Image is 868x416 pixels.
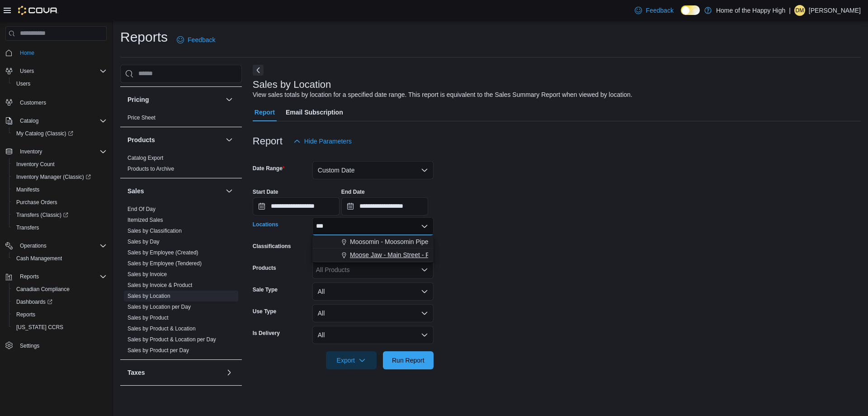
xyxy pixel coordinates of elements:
[16,97,50,108] a: Customers
[127,206,156,212] a: End Of Day
[16,298,52,306] span: Dashboards
[16,47,107,58] span: Home
[253,136,283,147] h3: Report
[13,184,43,195] a: Manifests
[350,237,487,246] span: Moosomin - Moosomin Pipestone - Fire & Flower
[120,204,242,359] div: Sales
[16,340,43,351] a: Settings
[253,330,280,337] label: Is Delivery
[13,309,107,320] span: Reports
[127,368,222,377] button: Taxes
[16,271,42,282] button: Reports
[13,172,94,182] a: Inventory Manager (Classic)
[127,260,202,267] a: Sales by Employee (Tendered)
[127,293,170,299] a: Sales by Location
[127,347,189,354] span: Sales by Product per Day
[2,145,110,158] button: Inventory
[2,339,110,352] button: Settings
[16,340,107,351] span: Settings
[16,240,107,251] span: Operations
[127,325,196,332] a: Sales by Product & Location
[16,48,38,58] a: Home
[2,96,110,109] button: Customers
[127,206,156,213] span: End Of Day
[20,67,34,75] span: Users
[326,351,377,369] button: Export
[127,165,174,172] span: Products to Archive
[341,197,428,215] input: Press the down key to open a popover containing a calendar.
[9,77,110,90] button: Users
[253,243,291,250] label: Classifications
[312,282,434,301] button: All
[341,188,365,196] label: End Date
[2,115,110,127] button: Catalog
[16,199,57,206] span: Purchase Orders
[9,296,110,308] a: Dashboards
[9,158,110,171] button: Inventory Count
[312,249,434,262] button: Moose Jaw - Main Street - Fire & Flower
[13,78,34,89] a: Users
[16,115,107,126] span: Catalog
[18,6,58,15] img: Cova
[253,188,278,196] label: Start Date
[253,90,632,100] div: View sales totals by location for a specified date range. This report is equivalent to the Sales ...
[5,43,107,376] nav: Complex example
[312,304,434,322] button: All
[331,351,371,369] span: Export
[16,146,107,157] span: Inventory
[13,159,107,170] span: Inventory Count
[2,239,110,252] button: Operations
[127,115,156,121] a: Price Sheet
[127,336,216,343] a: Sales by Product & Location per Day
[127,260,202,267] span: Sales by Employee (Tendered)
[224,367,235,378] button: Taxes
[224,134,235,145] button: Products
[127,216,163,224] span: Itemized Sales
[312,235,434,249] button: Moosomin - Moosomin Pipestone - Fire & Flower
[16,96,107,108] span: Customers
[421,223,428,230] button: Close list of options
[9,221,110,234] button: Transfers
[127,315,169,321] a: Sales by Product
[16,211,68,219] span: Transfers (Classic)
[127,154,163,162] span: Catalog Export
[16,311,35,318] span: Reports
[253,165,285,172] label: Date Range
[13,128,107,139] span: My Catalog (Classic)
[127,239,160,245] a: Sales by Day
[173,31,219,49] a: Feedback
[392,356,425,365] span: Run Report
[13,284,73,295] a: Canadian Compliance
[16,80,30,87] span: Users
[120,153,242,178] div: Products
[716,5,785,16] p: Home of the Happy High
[253,286,278,293] label: Sale Type
[9,321,110,334] button: [US_STATE] CCRS
[631,1,677,19] a: Feedback
[188,35,215,44] span: Feedback
[421,266,428,273] button: Open list of options
[13,159,58,170] a: Inventory Count
[312,161,434,179] button: Custom Date
[127,186,222,196] button: Sales
[13,284,107,295] span: Canadian Compliance
[13,322,107,333] span: Washington CCRS
[127,227,182,234] span: Sales by Classification
[20,49,34,57] span: Home
[13,184,107,195] span: Manifests
[290,132,355,150] button: Hide Parameters
[312,326,434,344] button: All
[127,155,163,161] a: Catalog Export
[809,5,861,16] p: [PERSON_NAME]
[253,65,264,76] button: Next
[9,283,110,296] button: Canadian Compliance
[9,171,110,183] a: Inventory Manager (Classic)
[2,46,110,59] button: Home
[127,292,170,300] span: Sales by Location
[16,66,38,77] button: Users
[9,183,110,196] button: Manifests
[16,324,63,331] span: [US_STATE] CCRS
